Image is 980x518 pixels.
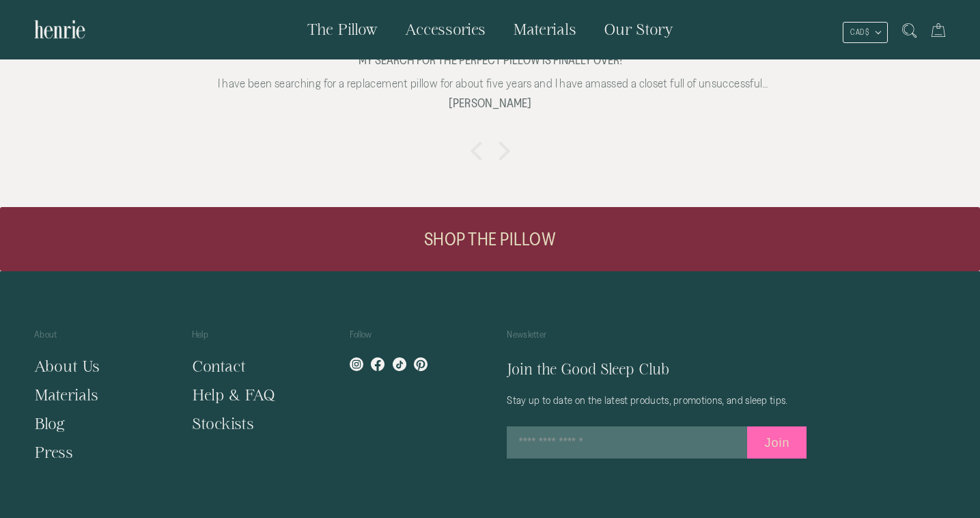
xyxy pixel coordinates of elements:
[350,327,473,352] p: Follow
[513,21,576,38] span: Materials
[34,415,65,432] a: Blog
[34,386,98,403] a: Materials
[192,327,316,352] p: Help
[212,74,769,92] p: I have been searching for a replacement pillow for about five years and I have amassed a closet f...
[192,357,246,374] a: Contact
[34,444,73,461] a: Press
[507,327,827,352] p: Newsletter
[405,21,486,38] span: Accessories
[212,52,769,69] div: My search for the perfect pillow is finally over!
[192,386,275,403] a: Help & FAQ
[507,359,827,381] h5: Join the Good Sleep Club
[747,426,807,459] button: Join
[307,21,378,38] span: The Pillow
[34,327,158,352] p: About
[507,394,827,406] p: Stay up to date on the latest products, promotions, and sleep tips.
[212,94,769,113] div: [PERSON_NAME]
[192,415,254,432] a: Stockists
[843,22,888,43] button: CAD $
[507,426,747,459] input: Enter your email
[604,21,673,38] span: Our Story
[34,357,100,374] a: About Us
[34,14,85,45] img: Henrie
